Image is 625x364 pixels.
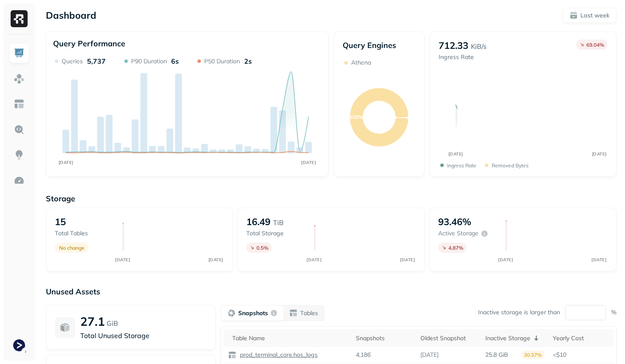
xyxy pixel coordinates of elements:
[448,151,463,157] tspan: [DATE]
[438,229,479,237] p: Active storage
[46,9,96,21] p: Dashboard
[238,309,268,317] p: Snapshots
[307,257,322,262] tspan: [DATE]
[553,334,609,342] div: Yearly Cost
[238,351,318,359] p: prod_terminal_core.hos_logs
[232,334,347,342] div: Table Name
[498,257,513,262] tspan: [DATE]
[349,114,363,120] text: 100%
[14,48,25,59] img: Dashboard
[273,217,284,228] p: TiB
[485,334,530,342] p: Inactive Storage
[356,351,371,359] p: 4,186
[228,351,236,359] img: table
[301,160,316,165] tspan: [DATE]
[420,351,439,359] p: [DATE]
[611,308,617,316] p: %
[115,257,130,262] tspan: [DATE]
[246,216,270,228] p: 16.49
[59,160,73,165] tspan: [DATE]
[59,245,84,251] p: No change
[14,73,25,84] img: Assets
[55,216,66,228] p: 15
[256,245,268,251] p: 0.5 %
[448,245,463,251] p: 4.87 %
[11,10,28,27] img: Ryft
[13,339,25,351] img: Terminal
[592,151,607,157] tspan: [DATE]
[343,40,416,50] p: Query Engines
[351,59,371,67] p: Athena
[87,57,106,65] p: 5,737
[439,53,487,61] p: Ingress Rate
[246,229,306,237] p: Total storage
[208,257,223,262] tspan: [DATE]
[62,57,83,65] p: Queries
[580,11,609,20] p: Last week
[80,314,105,329] p: 27.1
[400,257,415,262] tspan: [DATE]
[478,308,560,316] p: Inactive storage is larger than
[553,351,609,359] p: <$10
[80,330,207,341] p: Total Unused Storage
[14,175,25,186] img: Optimization
[438,216,471,228] p: 93.46%
[171,57,179,65] p: 6s
[586,42,604,48] p: 69.04 %
[46,287,617,296] p: Unused Assets
[14,150,25,161] img: Insights
[236,351,318,359] a: prod_terminal_core.hos_logs
[107,318,118,328] p: GiB
[131,57,167,65] p: P90 Duration
[485,351,508,359] p: 25.8 GiB
[447,162,476,169] p: Ingress Rate
[521,350,544,359] p: 30.57%
[244,57,252,65] p: 2s
[356,334,412,342] div: Snapshots
[46,194,617,203] p: Storage
[492,162,529,169] p: Removed bytes
[55,229,114,237] p: Total tables
[53,39,125,48] p: Query Performance
[14,99,25,110] img: Asset Explorer
[204,57,240,65] p: P50 Duration
[300,309,318,317] p: Tables
[420,334,477,342] div: Oldest Snapshot
[562,8,617,23] button: Last week
[439,40,468,51] p: 712.33
[592,257,607,262] tspan: [DATE]
[471,41,487,51] p: KiB/s
[14,124,25,135] img: Query Explorer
